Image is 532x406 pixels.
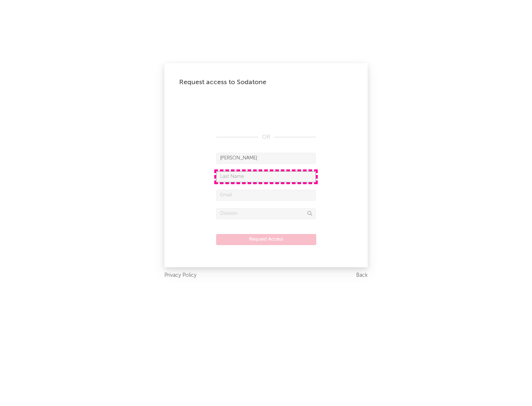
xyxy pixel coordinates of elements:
input: Email [216,190,316,201]
input: Last Name [216,171,316,182]
a: Back [356,271,368,280]
input: Division [216,208,316,219]
a: Privacy Policy [164,271,197,280]
div: OR [216,133,316,142]
div: Request access to Sodatone [179,78,353,87]
input: First Name [216,153,316,164]
button: Request Access [216,234,316,245]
